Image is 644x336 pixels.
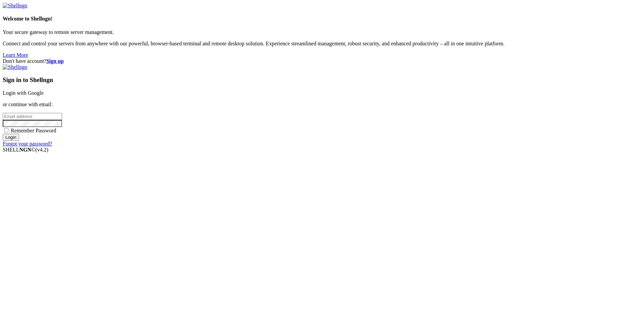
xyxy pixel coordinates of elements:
[3,147,48,153] span: SHELL ©
[36,147,49,153] span: 4.2.0
[3,76,641,84] h3: Sign in to Shellngn
[19,147,32,153] b: NGN
[3,101,641,108] p: or continue with email:
[11,128,56,133] span: Remember Password
[3,141,52,146] a: Forgot your password?
[46,58,64,64] a: Sign up
[3,29,641,35] p: Your secure gateway to remote server management.
[3,64,27,70] img: Shellngn
[4,128,8,132] input: Remember Password
[3,52,28,58] a: Learn More
[3,16,641,22] h4: Welcome to Shellngn!
[3,113,62,120] input: Email address
[3,90,44,96] a: Login with Google
[3,134,19,141] input: Login
[3,3,27,9] img: Shellngn
[3,41,641,47] p: Connect and control your servers from anywhere with our powerful, browser-based terminal and remo...
[3,58,641,64] div: Don't have account?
